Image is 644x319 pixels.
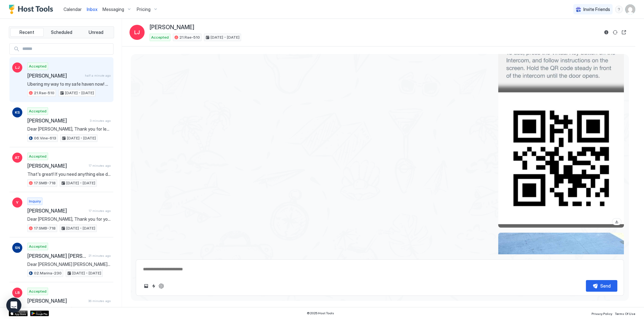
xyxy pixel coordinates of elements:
button: Scheduled [45,28,78,37]
span: Pricing [137,7,151,12]
span: Invite Friends [583,7,610,12]
span: Inbox [87,7,97,12]
span: Dear [PERSON_NAME], Thank you for letting us know! Our manager will be ready to meet you at the e... [27,126,111,132]
span: [DATE] - [DATE] [67,135,96,141]
div: User profile [625,4,635,14]
span: Accepted [29,244,47,249]
span: AT [15,155,20,160]
span: [PERSON_NAME] [27,117,87,124]
span: 21 minutes ago [89,254,111,258]
button: Recent [10,28,44,37]
span: Dear [PERSON_NAME], Thank you for your understanding and kind words, we truly appreciate it. Rega... [27,216,111,222]
button: ChatGPT Auto Reply [157,282,165,290]
span: Dear [PERSON_NAME] [PERSON_NAME], When you arrive at the elevator, please call [PHONE_NUMBER], an... [27,262,111,267]
span: 21.Rae-510 [179,35,200,40]
span: Accepted [151,35,169,40]
button: Open reservation [620,29,628,36]
span: Accepted [29,108,47,114]
div: Open Intercom Messenger [6,298,21,313]
span: 17.SMB-718 [34,225,56,231]
span: 06.Vine-613 [34,135,56,141]
a: Google Play Store [30,311,49,316]
button: Sync reservation [611,29,619,36]
a: Terms Of Use [615,310,635,316]
span: [DATE] - [DATE] [66,180,95,186]
div: Send [600,283,611,289]
span: [DATE] - [DATE] [65,90,94,96]
span: Dear [PERSON_NAME], We're excited about your arrival [DATE]! Once you've checked in and settled, ... [27,306,111,312]
span: 17 minutes ago [89,164,111,168]
span: Messaging [102,7,124,12]
span: half a minute ago [85,73,111,78]
span: 17 minutes ago [89,209,111,213]
button: Reservation information [603,29,610,36]
span: Inquiry [29,198,41,204]
span: Privacy Policy [592,312,612,316]
a: Host Tools Logo [9,5,56,14]
span: [PERSON_NAME] [27,208,86,214]
span: 21.Rae-510 [34,90,54,96]
span: Accepted [29,154,47,159]
span: 02.Marina-230 [34,270,62,276]
span: LB [15,290,20,295]
span: [PERSON_NAME] [27,73,82,79]
span: Calendar [63,7,82,12]
span: That's great! If you need anything else during the stay, just let us know. Enjoy your stay! [27,171,111,177]
span: Accepted [29,289,47,294]
span: Unread [89,30,103,35]
a: Download [612,218,621,225]
a: Inbox [87,6,97,13]
input: Input Field [20,44,113,54]
span: [PERSON_NAME] [27,298,86,304]
a: App Store [9,311,28,316]
button: Unread [79,28,113,37]
button: Upload image [142,282,150,290]
span: [DATE] - [DATE] [66,225,95,231]
span: 36 minutes ago [88,299,111,303]
span: LJ [134,29,140,36]
span: Accepted [29,63,47,69]
div: menu [615,6,623,13]
button: Quick reply [150,282,157,290]
div: tab-group [9,26,114,38]
span: 17.SMB-718 [34,180,56,186]
button: Send [586,280,617,292]
span: © 2025 Host Tools [307,311,334,315]
span: [DATE] - [DATE] [211,35,239,40]
a: Privacy Policy [592,310,612,316]
span: Scheduled [51,30,72,35]
span: [PERSON_NAME] [PERSON_NAME] [27,253,86,259]
span: LJ [15,65,19,70]
span: Recent [19,30,34,35]
span: 3 minutes ago [90,119,111,123]
span: [PERSON_NAME] [27,163,86,169]
span: Ubering my way to my safe haven now! So happy it’s near [GEOGRAPHIC_DATA]. Sounds like dinner the... [27,81,111,87]
span: SN [15,245,20,251]
span: Terms Of Use [615,312,635,316]
span: Y [16,200,19,205]
span: KS [15,110,20,115]
div: View image [498,5,624,228]
span: [DATE] - [DATE] [72,270,101,276]
a: Calendar [63,6,82,13]
span: [PERSON_NAME] [150,24,194,31]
